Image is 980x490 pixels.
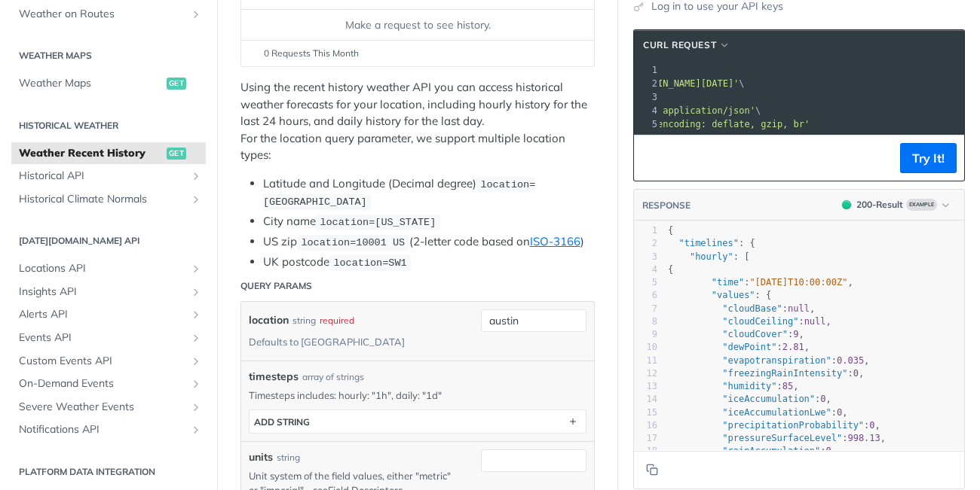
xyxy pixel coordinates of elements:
[722,329,788,339] span: "cloudCover"
[634,406,657,419] div: 15
[250,410,586,433] button: ADD string
[634,432,657,445] div: 17
[668,394,831,404] span: : ,
[11,418,206,441] a: Notifications APIShow subpages for Notifications API
[782,342,804,352] span: 2.81
[678,238,738,248] span: "timelines"
[11,396,206,418] a: Severe Weather EventsShow subpages for Severe Weather Events
[906,199,937,211] span: Example
[634,445,657,458] div: 18
[320,217,436,228] span: location=[US_STATE]
[11,303,206,326] a: Alerts APIShow subpages for Alerts API
[634,367,657,380] div: 12
[722,446,820,456] span: "rainAccumulation"
[11,257,206,280] a: Locations APIShow subpages for Locations API
[826,446,831,456] span: 0
[634,419,657,432] div: 16
[167,148,186,160] span: get
[722,303,782,314] span: "cloudBase"
[634,380,657,393] div: 13
[301,237,405,248] span: location=10001 US
[190,401,202,413] button: Show subpages for Severe Weather Events
[837,407,842,418] span: 0
[634,104,660,117] div: 4
[712,290,755,300] span: "values"
[302,370,364,384] div: array of strings
[19,422,186,437] span: Notifications API
[668,329,804,339] span: : ,
[264,47,359,60] span: 0 Requests This Month
[11,188,206,211] a: Historical Climate NormalsShow subpages for Historical Climate Normals
[263,175,595,211] li: Latitude and Longitude (Decimal degree)
[292,309,316,331] div: string
[190,263,202,275] button: Show subpages for Locations API
[634,237,657,250] div: 2
[19,261,186,276] span: Locations API
[722,316,798,327] span: "cloudCeiling"
[320,309,354,331] div: required
[190,309,202,321] button: Show subpages for Alerts API
[722,342,776,352] span: "dewPoint"
[668,342,810,352] span: : ,
[634,90,660,104] div: 3
[11,350,206,373] a: Custom Events APIShow subpages for Custom Events API
[190,424,202,436] button: Show subpages for Notifications API
[190,355,202,367] button: Show subpages for Custom Events API
[668,433,886,443] span: : ,
[167,78,186,90] span: get
[254,416,310,428] div: ADD string
[668,290,771,300] span: : {
[668,303,815,314] span: : ,
[634,263,657,276] div: 4
[668,368,864,379] span: : ,
[11,373,206,395] a: On-Demand EventsShow subpages for On-Demand Events
[642,147,663,169] button: Copy to clipboard
[11,72,206,95] a: Weather Mapsget
[240,79,595,164] p: Using the recent history weather API you can access historical weather forecasts for your locatio...
[11,165,206,187] a: Historical APIShow subpages for Historical API
[263,233,595,251] li: US zip (2-letter code based on )
[788,303,810,314] span: null
[782,381,793,391] span: 85
[668,251,749,262] span: : [
[19,376,186,391] span: On-Demand Events
[853,368,859,379] span: 0
[19,354,186,369] span: Custom Events API
[690,251,733,262] span: "hourly"
[668,446,837,456] span: : ,
[842,200,851,209] span: 200
[668,420,880,431] span: : ,
[19,307,186,322] span: Alerts API
[249,369,299,385] span: timesteps
[835,197,957,212] button: 200200-ResultExample
[634,117,660,131] div: 5
[668,277,853,288] span: : ,
[668,381,798,391] span: : ,
[722,381,776,391] span: "humidity"
[634,303,657,315] div: 7
[190,170,202,182] button: Show subpages for Historical API
[668,407,847,418] span: : ,
[869,420,874,431] span: 0
[722,433,842,443] span: "pressureSurfaceLevel"
[668,238,755,248] span: : {
[820,394,825,404] span: 0
[634,251,657,263] div: 3
[804,316,826,327] span: null
[634,77,660,90] div: 2
[19,400,186,415] span: Severe Weather Events
[263,254,595,271] li: UK postcode
[11,234,206,248] h2: [DATE][DOMAIN_NAME] API
[240,279,312,293] div: Query Params
[668,316,831,327] span: : ,
[530,234,580,248] a: ISO-3166
[249,331,405,353] div: Defaults to [GEOGRAPHIC_DATA]
[634,355,657,367] div: 11
[634,276,657,289] div: 5
[249,309,289,331] label: location
[11,281,206,303] a: Insights APIShow subpages for Insights API
[19,76,163,91] span: Weather Maps
[333,257,406,269] span: location=SW1
[190,8,202,20] button: Show subpages for Weather on Routes
[19,7,186,22] span: Weather on Routes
